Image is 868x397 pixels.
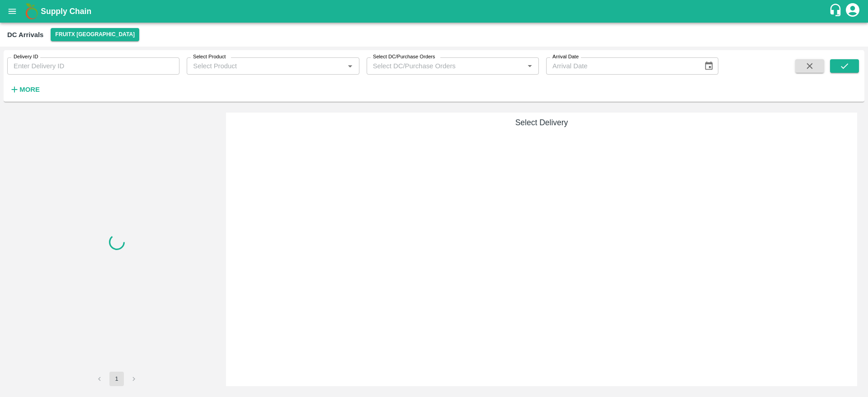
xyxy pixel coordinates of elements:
nav: pagination navigation [91,372,142,386]
input: Arrival Date [546,57,697,75]
label: Select Product [193,53,226,61]
div: customer-support [829,3,844,19]
button: Choose date [700,57,717,75]
img: logo [23,2,41,20]
label: Delivery ID [14,53,38,61]
input: Enter Delivery ID [7,57,179,75]
label: Arrival Date [552,53,579,61]
div: DC Arrivals [7,29,43,41]
h6: Select Delivery [230,116,854,129]
button: Select DC [51,28,139,41]
label: Select DC/Purchase Orders [373,53,435,61]
b: Supply Chain [41,7,91,16]
button: page 1 [109,372,124,386]
a: Supply Chain [41,5,829,18]
strong: More [19,86,40,93]
div: account of current user [844,2,861,21]
button: Open [524,60,536,72]
input: Select DC/Purchase Orders [369,60,509,72]
input: Select Product [189,60,341,72]
button: Open [344,60,356,72]
button: open drawer [2,1,23,22]
button: More [7,82,42,97]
